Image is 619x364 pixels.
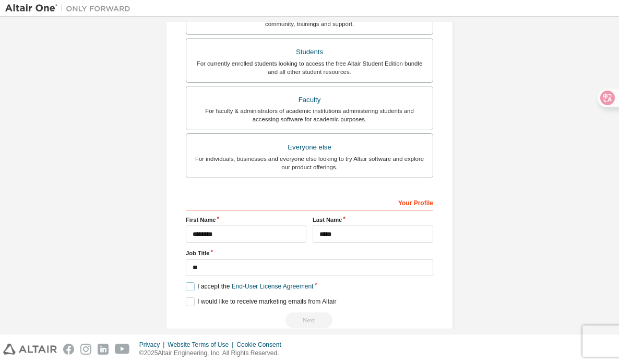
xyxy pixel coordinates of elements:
p: © 2025 Altair Engineering, Inc. All Rights Reserved. [139,349,288,358]
div: Your Profile [186,194,433,210]
img: Altair One [5,3,136,14]
img: altair_logo.svg [3,344,57,355]
img: linkedin.svg [98,344,109,355]
div: For currently enrolled students looking to access the free Altair Student Edition bundle and all ... [193,59,426,76]
div: Everyone else [193,140,426,155]
a: End-User License Agreement [232,283,314,290]
label: I would like to receive marketing emails from Altair [186,297,336,306]
div: For faculty & administrators of academic institutions administering students and accessing softwa... [193,107,426,123]
label: First Name [186,216,306,224]
img: youtube.svg [115,344,130,355]
div: Cookie Consent [236,341,287,349]
label: I accept the [186,282,313,291]
label: Last Name [313,216,433,224]
label: Job Title [186,249,433,257]
img: instagram.svg [80,344,91,355]
div: Read and acccept EULA to continue [186,312,433,328]
div: For individuals, businesses and everyone else looking to try Altair software and explore our prod... [193,155,426,171]
img: facebook.svg [63,344,74,355]
div: Website Terms of Use [168,341,236,349]
div: Faculty [193,93,426,107]
div: Privacy [139,341,168,349]
div: Students [193,45,426,59]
